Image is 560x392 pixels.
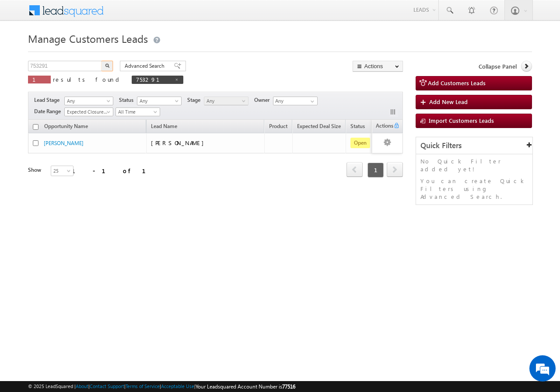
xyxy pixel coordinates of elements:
[151,139,208,146] span: [PERSON_NAME]
[116,108,157,116] span: All Time
[273,97,318,105] input: Type to Search
[125,62,167,70] span: Advanced Search
[387,162,403,177] span: next
[119,96,137,104] span: Status
[115,108,160,116] a: All Time
[161,383,194,389] a: Acceptable Use
[187,96,204,104] span: Stage
[297,123,341,129] span: Expected Deal Size
[64,97,113,105] a: Any
[33,124,38,130] input: Check all records
[429,117,494,124] span: Import Customers Leads
[72,166,156,176] div: 1 - 1 of 1
[416,137,532,154] div: Quick Filters
[269,123,287,129] span: Product
[65,108,110,116] span: Expected Closure Date
[137,97,182,105] a: Any
[34,96,63,104] span: Lead Stage
[420,157,528,173] p: No Quick Filter added yet!
[34,108,64,115] span: Date Range
[44,123,88,129] span: Opportunity Name
[367,163,384,177] span: 1
[28,31,148,45] span: Manage Customers Leads
[372,121,393,132] span: Actions
[479,62,517,70] span: Collapse Panel
[44,140,84,146] a: [PERSON_NAME]
[346,163,363,177] a: prev
[306,97,317,106] a: Show All Items
[204,97,248,105] a: Any
[387,163,403,177] a: next
[64,108,113,116] a: Expected Closure Date
[51,167,74,175] span: 25
[90,383,124,389] a: Contact Support
[136,76,170,83] span: 753291
[40,121,92,133] a: Opportunity Name
[28,382,295,391] span: © 2025 LeadSquared | | | | |
[147,121,182,133] span: Lead Name
[32,76,46,83] span: 1
[105,63,109,68] img: Search
[350,138,370,148] span: Open
[126,383,160,389] a: Terms of Service
[53,76,122,83] span: results found
[76,383,88,389] a: About
[196,383,295,390] span: Your Leadsquared Account Number is
[51,166,73,176] a: 25
[293,121,345,133] a: Expected Deal Size
[28,166,44,174] div: Show
[65,97,110,105] span: Any
[346,162,363,177] span: prev
[254,96,273,104] span: Owner
[282,383,295,390] span: 77516
[137,97,179,105] span: Any
[353,61,403,72] button: Actions
[420,177,528,201] p: You can create Quick Filters using Advanced Search.
[346,121,369,133] a: Status
[204,97,246,105] span: Any
[428,79,486,87] span: Add Customers Leads
[429,98,468,105] span: Add New Lead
